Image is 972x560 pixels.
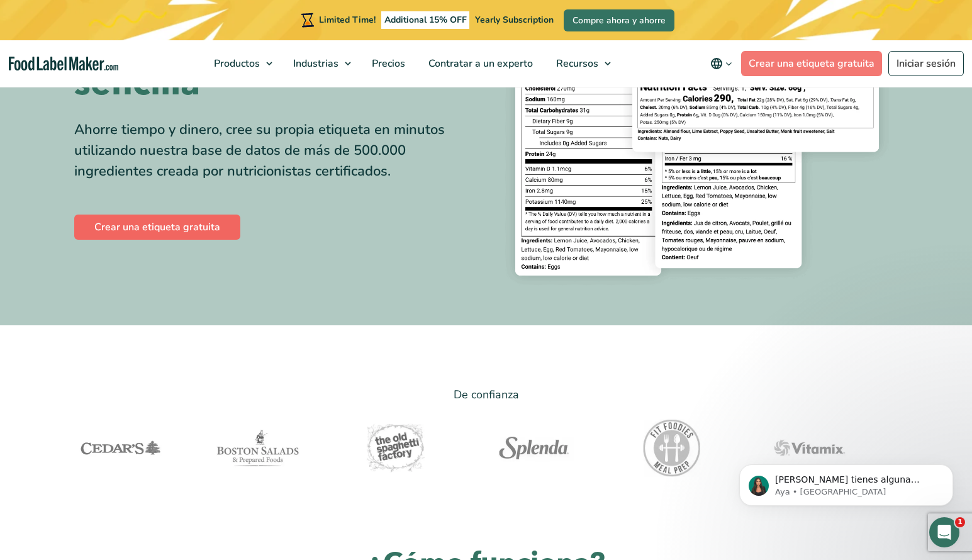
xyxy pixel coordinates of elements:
[282,40,357,87] a: Industrias
[417,40,542,87] a: Contratar a un experto
[74,386,898,404] p: De confianza
[425,57,534,70] span: Contratar a un experto
[74,215,240,240] a: Crear una etiqueta gratuita
[888,51,964,76] a: Iniciar sesión
[564,9,674,31] a: Compre ahora y ahorre
[720,438,972,526] iframe: Intercom notifications mensaje
[381,11,470,29] span: Additional 15% OFF
[368,57,406,70] span: Precios
[955,517,965,527] span: 1
[552,57,600,70] span: Recursos
[545,40,617,87] a: Recursos
[929,517,959,547] iframe: Intercom live chat
[210,57,261,70] span: Productos
[203,40,279,87] a: Productos
[475,14,554,26] span: Yearly Subscription
[319,14,376,26] span: Limited Time!
[741,51,882,76] a: Crear una etiqueta gratuita
[74,120,477,182] div: Ahorre tiempo y dinero, cree su propia etiqueta en minutos utilizando nuestra base de datos de má...
[289,57,340,70] span: Industrias
[360,40,414,87] a: Precios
